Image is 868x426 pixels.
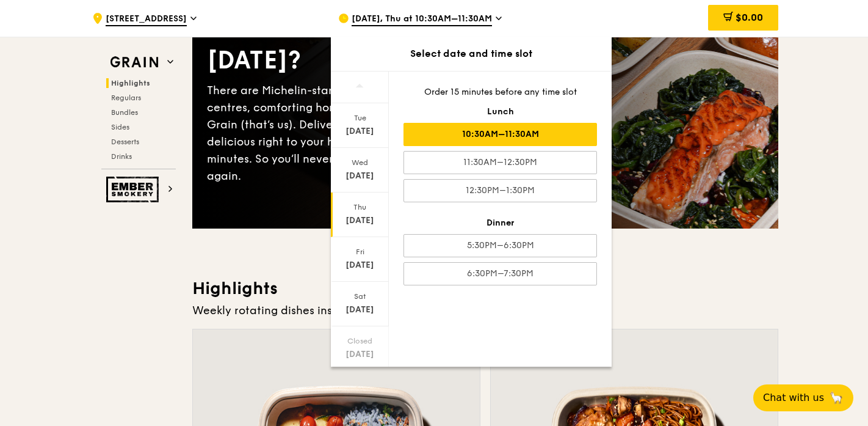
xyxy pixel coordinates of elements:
span: [DATE], Thu at 10:30AM–11:30AM [352,13,492,26]
div: Sat [333,292,387,301]
div: Tue [333,113,387,123]
span: $0.00 [736,12,763,23]
span: 🦙 [829,391,844,405]
div: 11:30AM–12:30PM [403,151,597,174]
div: Fri [333,247,387,257]
span: Highlights [111,79,150,87]
span: Chat with us [763,391,824,405]
div: [DATE] [333,304,387,316]
span: Desserts [111,138,139,146]
div: [DATE] [333,170,387,182]
div: 5:30PM–6:30PM [403,234,597,257]
span: Sides [111,123,129,131]
div: 12:30PM–1:30PM [403,179,597,202]
img: Ember Smokery web logo [106,177,162,202]
img: Grain web logo [106,51,162,73]
div: Select date and time slot [331,46,612,61]
div: Closed [333,336,387,346]
button: Chat with us🦙 [753,384,853,411]
div: [DATE] [333,348,387,361]
div: Order 15 minutes before any time slot [403,86,597,98]
div: Thu [333,202,387,212]
div: Lunch [403,106,597,118]
div: What will you eat [DATE]? [207,11,485,77]
span: Drinks [111,152,132,161]
h3: Highlights [192,277,778,299]
div: There are Michelin-star restaurants, hawker centres, comforting home-cooked classics… and Grain (... [207,82,485,185]
div: Dinner [403,217,597,229]
div: [DATE] [333,215,387,227]
div: Weekly rotating dishes inspired by flavours from around the world. [192,302,778,319]
div: 6:30PM–7:30PM [403,262,597,285]
span: [STREET_ADDRESS] [106,13,187,26]
div: Wed [333,158,387,167]
span: Bundles [111,108,138,117]
span: Regulars [111,94,141,102]
div: [DATE] [333,125,387,138]
div: 10:30AM–11:30AM [403,123,597,146]
div: [DATE] [333,259,387,271]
